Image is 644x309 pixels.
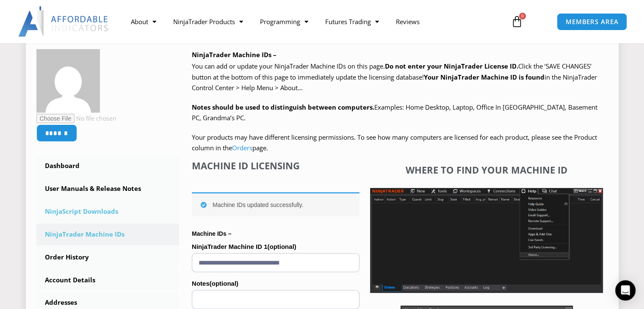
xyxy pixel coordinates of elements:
[519,13,526,19] span: 0
[36,246,180,268] a: Order History
[232,143,252,152] a: Orders
[18,6,109,37] img: LogoAI
[210,280,238,287] span: (optional)
[424,73,544,81] strong: Your NinjaTrader Machine ID is found
[370,188,603,293] img: Screenshot 2025-01-17 1155544 | Affordable Indicators – NinjaTrader
[498,9,536,34] a: 0
[36,201,180,223] a: NinjaScript Downloads
[192,277,359,290] label: Notes
[252,12,317,31] a: Programming
[36,269,180,291] a: Account Details
[192,62,597,92] span: Click the ‘SAVE CHANGES’ button at the bottom of this page to immediately update the licensing da...
[192,230,231,237] strong: Machine IDs –
[122,12,165,31] a: About
[387,12,428,31] a: Reviews
[192,50,276,59] b: NinjaTrader Machine IDs –
[165,12,252,31] a: NinjaTrader Products
[317,12,387,31] a: Futures Trading
[267,243,296,250] span: (optional)
[36,155,180,177] a: Dashboard
[192,103,597,122] span: Examples: Home Desktop, Laptop, Office In [GEOGRAPHIC_DATA], Basement PC, Grandma’s PC.
[385,62,518,70] b: Do not enter your NinjaTrader License ID.
[192,62,385,70] span: You can add or update your NinjaTrader Machine IDs on this page.
[36,178,180,200] a: User Manuals & Release Notes
[36,223,180,246] a: NinjaTrader Machine IDs
[557,13,627,30] a: MEMBERS AREA
[192,103,374,111] strong: Notes should be used to distinguish between computers.
[36,49,100,113] img: 41ad596cd541aec22f54761d993cef3fd5436a8bf73557c1cee4b03abad0f1f3
[192,240,359,253] label: NinjaTrader Machine ID 1
[192,133,597,152] span: Your products may have different licensing permissions. To see how many computers are licensed fo...
[370,164,603,175] h4: Where to find your Machine ID
[615,280,636,301] div: Open Intercom Messenger
[566,19,619,25] span: MEMBERS AREA
[122,12,503,31] nav: Menu
[192,160,359,171] h4: Machine ID Licensing
[192,192,359,216] div: Machine IDs updated successfully.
